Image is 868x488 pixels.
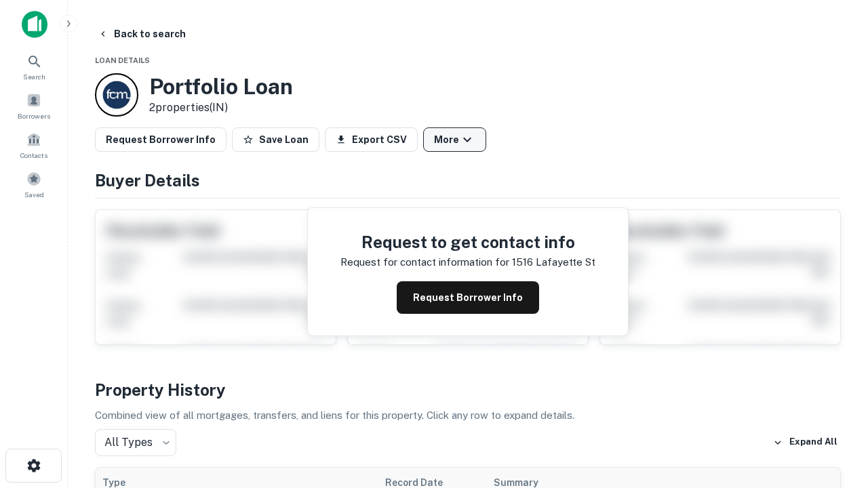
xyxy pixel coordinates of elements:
h3: Portfolio Loan [149,74,293,100]
button: Save Loan [232,127,319,152]
iframe: Chat Widget [800,380,868,445]
button: More [423,127,486,152]
a: Borrowers [4,87,64,124]
h4: Request to get contact info [340,230,595,254]
h4: Buyer Details [95,168,841,192]
button: Request Borrower Info [397,281,539,314]
div: All Types [95,429,176,456]
button: Expand All [770,432,841,453]
p: Combined view of all mortgages, transfers, and liens for this property. Click any row to expand d... [95,407,841,424]
button: Back to search [92,22,191,46]
button: Export CSV [325,127,418,152]
button: Request Borrower Info [95,127,226,152]
span: Saved [24,189,44,200]
span: Borrowers [18,110,50,121]
p: 1516 lafayette st [512,254,595,270]
a: Contacts [4,127,64,163]
span: Contacts [20,150,47,161]
a: Search [4,48,64,85]
img: capitalize-icon.png [22,11,47,38]
a: Saved [4,166,64,203]
p: Request for contact information for [340,254,509,270]
p: 2 properties (IN) [149,100,293,116]
span: Search [23,71,45,82]
h4: Property History [95,378,841,402]
span: Loan Details [95,56,150,64]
